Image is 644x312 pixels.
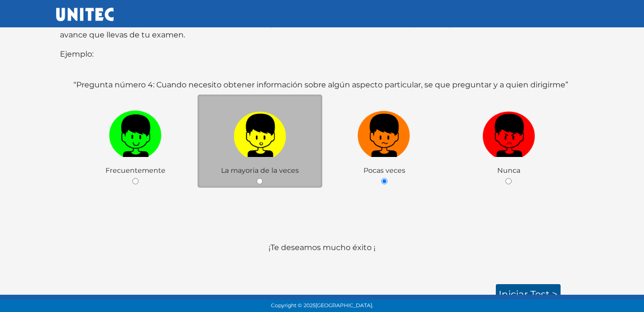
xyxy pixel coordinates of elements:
img: a1.png [234,107,286,157]
a: Iniciar test > [496,284,561,304]
img: n1.png [358,107,410,157]
p: Ejemplo: [60,48,585,60]
p: ¡Te deseamos mucho éxito ¡ [60,242,585,276]
span: La mayoria de la veces [221,166,299,175]
img: UNITEC [56,8,114,21]
label: “Pregunta número 4: Cuando necesito obtener información sobre algún aspecto particular, se que pr... [73,79,568,91]
span: Pocas veces [363,166,405,175]
p: Para terminar el examen debes contestar todas las preguntas. En la parte inferior de cada hoja de... [60,18,585,41]
img: v1.png [109,107,162,157]
span: [GEOGRAPHIC_DATA]. [316,302,373,309]
span: Nunca [497,166,520,175]
span: Frecuentemente [105,166,165,175]
img: r1.png [482,107,535,157]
